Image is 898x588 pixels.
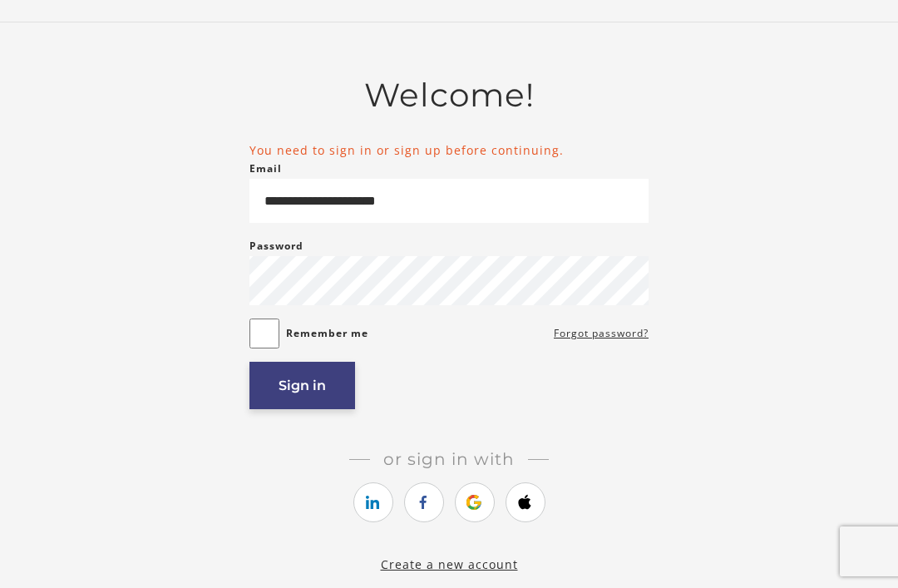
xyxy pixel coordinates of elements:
[249,159,282,179] label: Email
[249,141,649,159] li: You need to sign in or sign up before continuing.
[249,236,303,256] label: Password
[249,76,649,115] h2: Welcome!
[353,482,393,522] a: https://courses.thinkific.com/users/auth/linkedin?ss%5Breferral%5D=&ss%5Buser_return_to%5D=%2Fcou...
[249,362,355,409] button: Sign in
[381,556,518,572] a: Create a new account
[554,324,649,343] a: Forgot password?
[455,482,495,522] a: https://courses.thinkific.com/users/auth/google?ss%5Breferral%5D=&ss%5Buser_return_to%5D=%2Fcours...
[404,482,444,522] a: https://courses.thinkific.com/users/auth/facebook?ss%5Breferral%5D=&ss%5Buser_return_to%5D=%2Fcou...
[370,449,528,469] span: Or sign in with
[286,324,368,343] label: Remember me
[506,482,545,522] a: https://courses.thinkific.com/users/auth/apple?ss%5Breferral%5D=&ss%5Buser_return_to%5D=%2Fcourse...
